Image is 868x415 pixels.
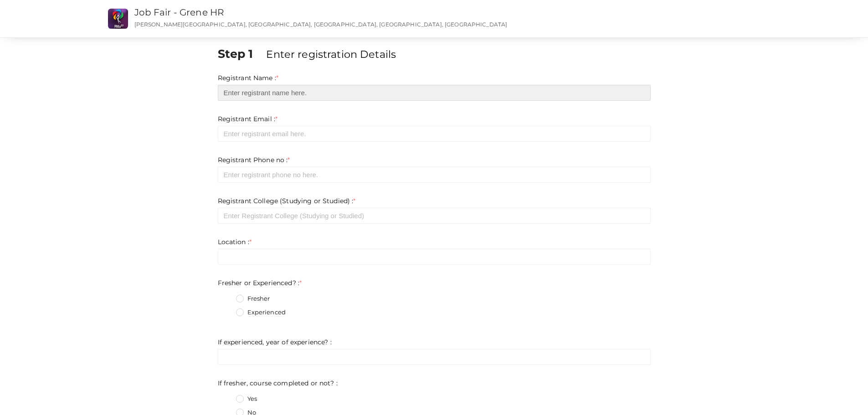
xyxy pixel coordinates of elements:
label: Registrant College (Studying or Studied) : [218,196,356,205]
label: Yes [236,395,257,404]
p: [PERSON_NAME][GEOGRAPHIC_DATA], [GEOGRAPHIC_DATA], [GEOGRAPHIC_DATA], [GEOGRAPHIC_DATA], [GEOGRAP... [134,20,569,28]
input: Enter Registrant College (Studying or Studied) [218,208,651,224]
label: Fresher [236,294,270,303]
label: Step 1 [218,46,265,62]
label: Enter registration Details [266,47,396,61]
label: If experienced, year of experience? : [218,338,332,347]
label: Fresher or Experienced? : [218,278,302,287]
label: Registrant Phone no : [218,155,290,164]
img: CS2O7UHK_small.png [108,9,128,29]
input: Enter registrant name here. [218,85,651,101]
label: Registrant Email : [218,114,278,123]
label: Location : [218,237,252,246]
label: Registrant Name : [218,73,279,82]
input: Enter registrant email here. [218,126,651,142]
label: If fresher, course completed or not? : [218,379,338,388]
input: Enter registrant phone no here. [218,167,651,183]
label: Experienced [236,308,286,317]
a: Job Fair - Grene HR [134,7,224,18]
